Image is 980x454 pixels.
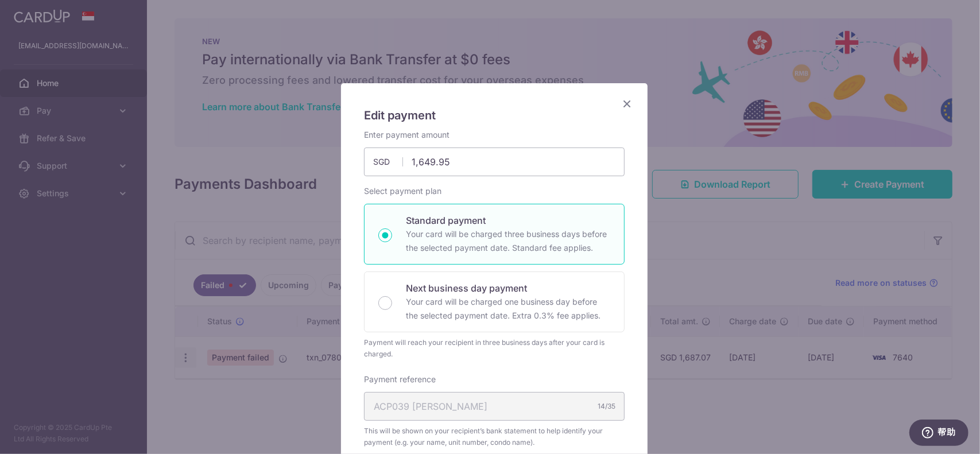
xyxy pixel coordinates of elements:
h5: Edit payment [364,106,625,125]
label: Enter payment amount [364,129,450,141]
p: Your card will be charged three business days before the selected payment date. Standard fee appl... [406,227,610,255]
label: Payment reference [364,374,436,385]
p: Standard payment [406,214,610,227]
iframe: 打开一个小组件，您可以在其中找到更多信息 [909,420,969,448]
label: Select payment plan [364,185,441,197]
div: 14/35 [598,401,615,412]
p: Next business day payment [406,281,610,295]
button: Close [620,97,634,111]
input: 0.00 [364,148,625,176]
span: SGD [373,156,403,168]
p: Your card will be charged one business day before the selected payment date. Extra 0.3% fee applies. [406,295,610,323]
div: Payment will reach your recipient in three business days after your card is charged. [364,337,625,360]
span: This will be shown on your recipient’s bank statement to help identify your payment (e.g. your na... [364,425,625,448]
